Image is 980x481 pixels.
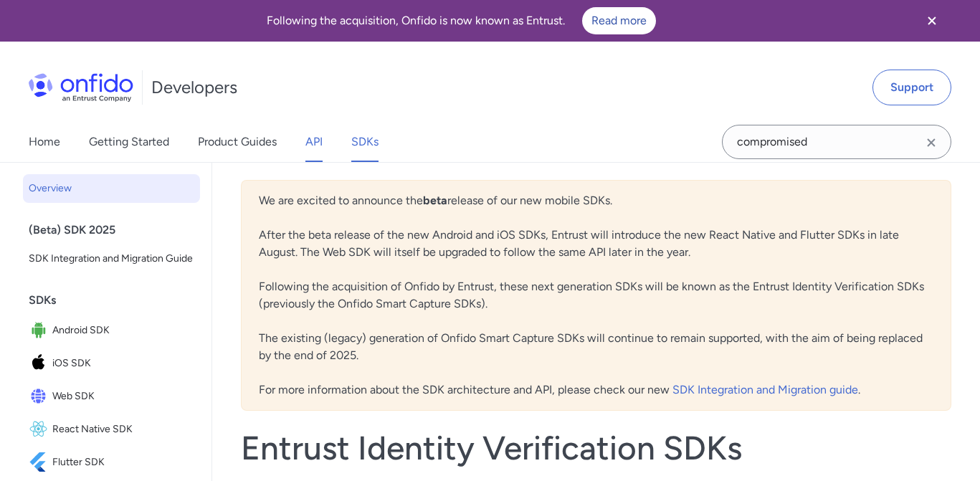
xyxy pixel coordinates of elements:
[905,3,958,39] button: Close banner
[89,122,169,162] a: Getting Started
[198,122,277,162] a: Product Guides
[29,452,52,472] img: IconFlutter SDK
[23,414,200,445] a: IconReact Native SDKReact Native SDK
[23,381,200,412] a: IconWeb SDKWeb SDK
[29,353,52,373] img: IconiOS SDK
[29,286,206,315] div: SDKs
[923,12,941,29] svg: Close banner
[29,419,52,439] img: IconReact Native SDK
[17,7,905,34] div: Following the acquisition, Onfido is now known as Entrust.
[29,180,194,197] span: Overview
[23,315,200,346] a: IconAndroid SDKAndroid SDK
[241,428,951,468] h1: Entrust Identity Verification SDKs
[29,73,133,102] img: Onfido Logo
[423,194,447,207] b: beta
[151,76,237,99] h1: Developers
[23,348,200,379] a: IconiOS SDKiOS SDK
[52,353,194,373] span: iOS SDK
[23,174,200,203] a: Overview
[52,320,194,340] span: Android SDK
[29,320,52,340] img: IconAndroid SDK
[52,386,194,406] span: Web SDK
[351,122,379,162] a: SDKs
[305,122,323,162] a: API
[23,447,200,478] a: IconFlutter SDKFlutter SDK
[923,134,940,151] svg: Clear search field button
[241,180,951,411] div: We are excited to announce the release of our new mobile SDKs. After the beta release of the new ...
[52,452,194,472] span: Flutter SDK
[23,244,200,273] a: SDK Integration and Migration Guide
[52,419,194,439] span: React Native SDK
[722,125,951,159] input: Onfido search input field
[582,7,656,34] a: Read more
[29,122,60,162] a: Home
[29,250,194,267] span: SDK Integration and Migration Guide
[29,386,52,406] img: IconWeb SDK
[672,383,858,396] a: SDK Integration and Migration guide
[29,216,206,244] div: (Beta) SDK 2025
[872,70,951,105] a: Support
